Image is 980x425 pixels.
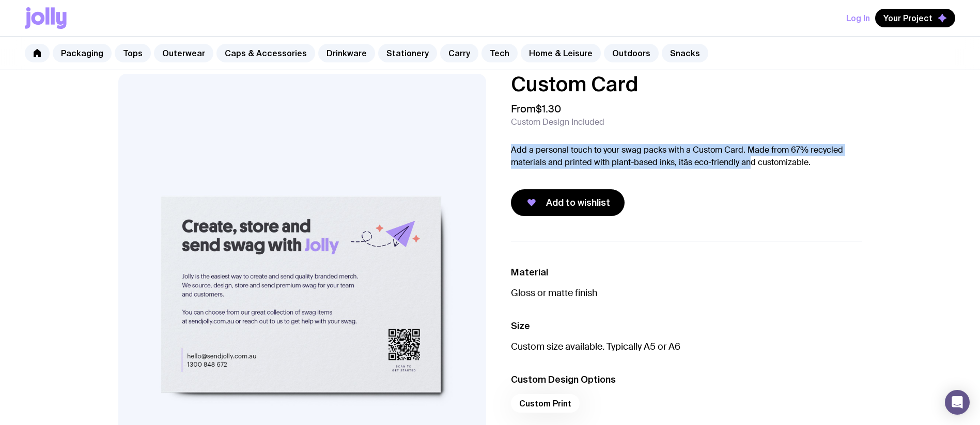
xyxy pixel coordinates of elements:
a: Stationery [378,44,437,62]
span: Add to wishlist [546,197,610,209]
a: Packaging [53,44,112,62]
a: Outdoors [604,44,659,62]
p: Add a personal touch to your swag packs with a Custom Card. Made from 67% recycled materials and ... [511,144,862,169]
a: Drinkware [318,44,375,62]
a: Carry [440,44,478,62]
div: Open Intercom Messenger [945,390,970,415]
span: $1.30 [536,102,561,116]
h3: Material [511,266,862,279]
h3: Custom Design Options [511,373,862,386]
button: Add to wishlist [511,189,625,216]
a: Tops [115,44,151,62]
p: Gloss or matte finish [511,287,862,299]
h1: Custom Card [511,74,862,94]
a: Tech [481,44,518,62]
p: Custom size available. Typically A5 or A6 [511,340,862,353]
a: Caps & Accessories [216,44,315,62]
a: Snacks [662,44,708,62]
span: Your Project [883,13,932,23]
button: Log In [846,9,870,27]
a: Home & Leisure [521,44,601,62]
a: Outerwear [154,44,213,62]
span: Custom Design Included [511,117,604,127]
button: Your Project [875,9,955,27]
span: From [511,103,561,115]
h3: Size [511,320,862,332]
